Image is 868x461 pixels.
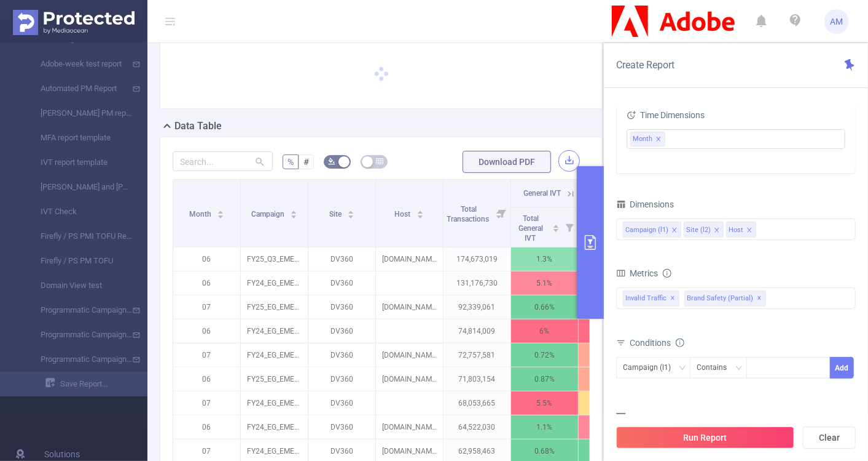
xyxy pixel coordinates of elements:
p: 07 [173,295,240,319]
p: 92,339,061 [444,295,510,319]
p: 6.8% [579,415,646,439]
span: Site [329,210,343,218]
p: DV360 [308,319,375,343]
p: FY25_EG_EMEA_Creative_CCM_Acquisition_Buy_4200323233_P36036 [251912] [241,295,308,319]
input: Search... [173,151,273,171]
i: icon: close [655,136,662,143]
p: 5.1% [511,271,578,295]
span: Total Transactions [447,205,491,223]
a: Adobe-week test report [25,52,133,76]
p: 6.5% [579,367,646,391]
p: DV360 [308,343,375,367]
p: 5.5% [511,391,578,415]
span: # [303,157,309,167]
p: 0.87% [511,367,578,391]
p: 5.6% [579,391,646,415]
i: icon: info-circle [663,269,671,278]
i: icon: caret-up [217,209,224,212]
a: Programmatic Campaigns Monthly IVT [25,298,133,323]
button: Add [830,357,854,379]
i: icon: close [746,227,753,235]
i: icon: caret-up [417,209,424,212]
i: icon: caret-down [291,214,297,217]
input: filter select [668,132,670,146]
span: Invalid Traffic [623,291,679,307]
i: icon: caret-down [348,214,354,217]
div: Sort [416,209,424,216]
span: Metrics [616,268,658,278]
p: [DOMAIN_NAME] [376,247,443,271]
div: Sort [552,223,560,230]
p: 1.3% [511,247,578,271]
div: Host [729,222,743,238]
p: 06 [173,271,240,295]
i: icon: table [376,158,383,165]
a: Domain View test [25,273,133,298]
li: Campaign (l1) [623,222,681,238]
div: Sort [290,209,297,216]
a: Save Report... [45,372,147,396]
p: [DOMAIN_NAME] [376,415,443,439]
p: 06 [173,367,240,391]
span: Campaign [251,210,286,218]
p: FY24_EG_EMEA_DocumentCloud_Acrobat_Acquisition_Buy_4200324335_P36036 [225040] [241,271,308,295]
div: Contains [697,358,735,378]
p: 7.2% [579,319,646,343]
i: icon: down [735,364,743,373]
span: Dimensions [616,199,674,209]
p: FY24_EG_EMEA_DocumentCloud_Acrobat_Acquisition_Buy_4200324335_P36036 [225040] [241,391,308,415]
p: 68,053,665 [444,391,510,415]
div: Site (l2) [686,222,711,238]
i: icon: info-circle [676,339,684,347]
i: icon: caret-down [417,214,424,217]
button: Run Report [616,427,794,449]
i: icon: caret-up [291,209,297,212]
i: Filter menu [493,180,510,247]
p: 72,757,581 [444,343,510,367]
a: Automated PM Report [25,76,133,101]
span: Create Report [616,59,674,71]
a: [PERSON_NAME] and [PERSON_NAME] PM Report Template [25,175,133,199]
div: Campaign (l1) [625,222,668,238]
span: % [287,157,294,167]
p: DV360 [308,247,375,271]
span: Brand Safety (partial) [684,291,766,307]
span: ✕ [671,291,676,306]
button: Clear [803,427,856,449]
p: 131,176,730 [444,271,510,295]
p: 174,673,019 [444,247,510,271]
li: Month [630,132,665,146]
i: icon: caret-up [348,209,354,212]
p: 06 [173,415,240,439]
span: General IVT [523,189,561,198]
img: Protected Media [13,10,135,35]
i: icon: down [679,364,686,373]
p: 6.2% [579,343,646,367]
a: Firefly / PS PMI TOFU Report [25,224,133,249]
a: Programmatic Campaigns Monthly Blocked [25,347,133,372]
p: FY25_EG_EMEA_Creative_CCM_Acquisition_Buy_4200323233_P36036 [251912] [241,367,308,391]
p: 6% [511,319,578,343]
p: DV360 [308,295,375,319]
span: Conditions [630,338,684,348]
p: DV360 [308,391,375,415]
p: DV360 [308,415,375,439]
p: FY24_EG_EMEA_Creative_CCM_Acquisition_Buy_4200323233_P36036 [225038] [241,343,308,367]
p: [DOMAIN_NAME] [376,367,443,391]
p: 07 [173,343,240,367]
a: IVT Check [25,199,133,224]
li: Site (l2) [684,222,724,238]
p: 0.72% [511,343,578,367]
div: Sort [347,209,354,216]
p: [DOMAIN_NAME] [376,295,443,319]
span: Month [189,210,213,218]
p: 07 [173,391,240,415]
span: Month [633,132,652,146]
p: FY24_EG_EMEA_Creative_CCM_Acquisition_Buy_4200323233_P36036 [225038] [241,415,308,439]
li: Host [726,222,756,238]
p: 1.1% [511,415,578,439]
p: 74,814,009 [444,319,510,343]
i: icon: close [714,227,720,235]
i: icon: caret-down [553,227,560,231]
i: icon: caret-up [553,223,560,226]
